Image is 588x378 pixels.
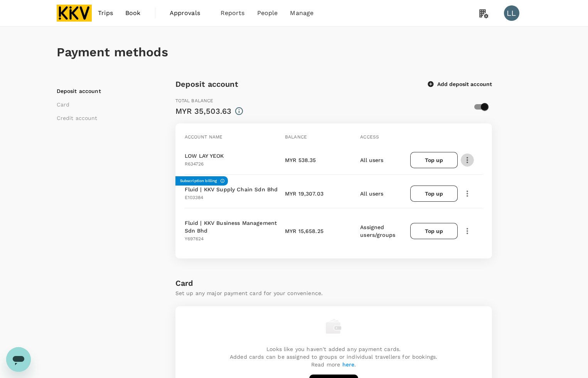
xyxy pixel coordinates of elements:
[360,191,383,197] span: All users
[6,347,31,372] iframe: Button to launch messaging window
[185,236,204,241] span: Y697624
[175,277,492,289] h6: Card
[285,134,307,140] span: Balance
[180,178,217,184] h6: Subscription billing
[57,114,153,122] li: Credit account
[410,152,457,168] button: Top up
[285,156,316,164] p: MYR 538.35
[185,219,282,235] p: Fluid | KKV Business Management Sdn Bhd
[285,227,323,235] p: MYR 15,658.25
[428,81,492,88] button: Add deposit account
[285,190,323,197] p: MYR 19,307.03
[290,8,313,18] span: Manage
[175,105,232,117] div: MYR 35,503.63
[257,8,278,18] span: People
[326,319,341,334] img: empty
[185,186,278,193] p: Fluid | KKV Supply Chain Sdn Bhd
[410,186,457,202] button: Top up
[185,152,224,160] p: LOW LAY YEOK
[57,45,532,59] h1: Payment methods
[360,224,395,238] span: Assigned users/groups
[185,134,223,140] span: Account name
[175,78,238,90] h6: Deposit account
[410,223,457,239] button: Top up
[360,134,379,140] span: Access
[170,8,208,18] span: Approvals
[221,8,245,18] span: Reports
[57,5,92,22] img: KKV Supply Chain Sdn Bhd
[98,8,113,18] span: Trips
[360,157,383,163] span: All users
[342,361,355,368] a: here
[175,98,214,103] span: Total balance
[185,161,204,167] span: R634726
[230,345,437,368] p: Looks like you haven't added any payment cards. Added cards can be assigned to groups or individu...
[185,195,204,200] span: E103384
[504,5,519,21] div: LL
[125,8,141,18] span: Book
[175,289,492,297] p: Set up any major payment card for your convenience.
[57,87,153,95] li: Deposit account
[57,101,153,108] li: Card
